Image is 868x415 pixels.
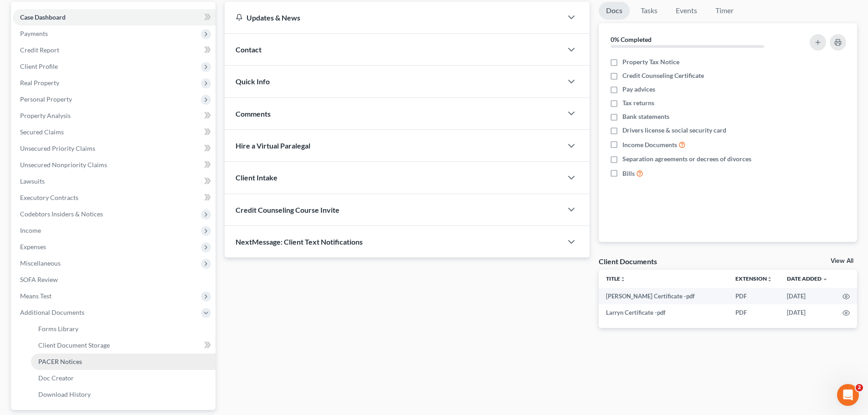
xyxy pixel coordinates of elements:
[20,161,107,169] span: Unsecured Nonpriority Claims
[236,141,310,150] span: Hire a Virtual Paralegal
[20,177,45,185] span: Lawsuits
[735,275,772,282] a: Extensionunfold_more
[611,36,652,43] strong: 0% Completed
[20,292,51,300] span: Means Test
[728,288,780,304] td: PDF
[668,2,704,20] a: Events
[599,256,657,266] div: Client Documents
[20,13,66,21] span: Case Dashboard
[236,109,271,118] span: Comments
[20,308,84,316] span: Additional Documents
[622,71,704,80] span: Credit Counseling Certificate
[622,169,635,178] span: Bills
[20,194,78,201] span: Executory Contracts
[20,62,58,70] span: Client Profile
[31,321,216,337] a: Forms Library
[856,384,863,391] span: 2
[13,190,216,206] a: Executory Contracts
[236,173,277,182] span: Client Intake
[20,95,72,103] span: Personal Property
[31,370,216,386] a: Doc Creator
[599,304,728,321] td: Larryn Certificate -pdf
[31,337,216,354] a: Client Document Storage
[606,275,626,282] a: Titleunfold_more
[622,154,751,164] span: Separation agreements or decrees of divorces
[13,9,216,26] a: Case Dashboard
[767,277,772,282] i: unfold_more
[622,57,679,67] span: Property Tax Notice
[236,77,270,86] span: Quick Info
[622,112,669,121] span: Bank statements
[38,325,78,333] span: Forms Library
[20,259,61,267] span: Miscellaneous
[622,98,654,108] span: Tax returns
[20,79,59,87] span: Real Property
[13,108,216,124] a: Property Analysis
[38,390,91,398] span: Download History
[38,358,82,365] span: PACER Notices
[780,288,835,304] td: [DATE]
[236,237,363,246] span: NextMessage: Client Text Notifications
[633,2,665,20] a: Tasks
[236,45,262,54] span: Contact
[837,384,859,406] iframe: Intercom live chat
[20,144,95,152] span: Unsecured Priority Claims
[787,275,828,282] a: Date Added expand_more
[831,258,853,264] a: View All
[38,374,74,382] span: Doc Creator
[13,42,216,58] a: Credit Report
[20,128,64,136] span: Secured Claims
[13,124,216,140] a: Secured Claims
[31,354,216,370] a: PACER Notices
[20,46,59,54] span: Credit Report
[620,277,626,282] i: unfold_more
[20,243,46,251] span: Expenses
[708,2,741,20] a: Timer
[236,205,339,214] span: Credit Counseling Course Invite
[822,277,828,282] i: expand_more
[20,210,103,218] span: Codebtors Insiders & Notices
[599,2,630,20] a: Docs
[599,288,728,304] td: [PERSON_NAME] Certificate -pdf
[20,30,48,37] span: Payments
[31,386,216,403] a: Download History
[622,85,655,94] span: Pay advices
[20,276,58,283] span: SOFA Review
[20,226,41,234] span: Income
[38,341,110,349] span: Client Document Storage
[780,304,835,321] td: [DATE]
[728,304,780,321] td: PDF
[622,140,677,149] span: Income Documents
[13,272,216,288] a: SOFA Review
[13,140,216,157] a: Unsecured Priority Claims
[20,112,71,119] span: Property Analysis
[13,157,216,173] a: Unsecured Nonpriority Claims
[622,126,726,135] span: Drivers license & social security card
[13,173,216,190] a: Lawsuits
[236,13,551,22] div: Updates & News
